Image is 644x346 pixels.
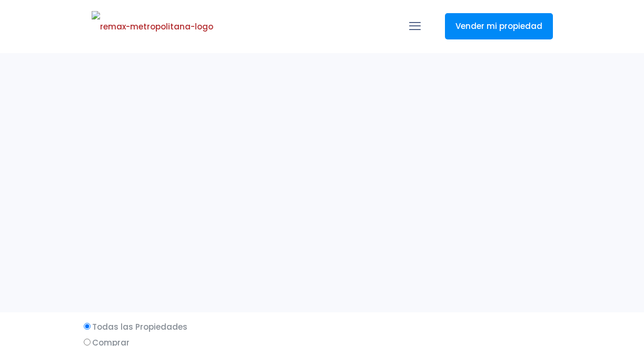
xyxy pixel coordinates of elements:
img: remax-metropolitana-logo [92,11,213,43]
a: mobile menu [406,17,424,35]
input: Comprar [84,339,91,345]
input: Todas las Propiedades [84,323,91,330]
a: Vender mi propiedad [445,13,553,39]
label: Todas las Propiedades [81,320,563,333]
